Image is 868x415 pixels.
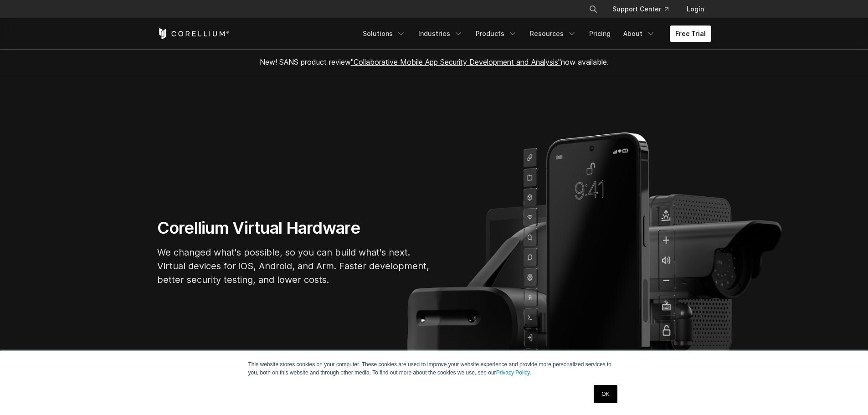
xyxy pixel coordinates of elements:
a: Solutions [357,26,411,42]
div: Navigation Menu [578,1,711,17]
a: Support Center [605,1,676,17]
a: Pricing [584,26,616,42]
a: OK [594,385,617,403]
a: Resources [524,26,582,42]
a: Products [470,26,523,42]
a: "Collaborative Mobile App Security Development and Analysis" [351,57,561,67]
a: About [618,26,661,42]
p: This website stores cookies on your computer. These cookies are used to improve your website expe... [248,360,620,377]
a: Industries [413,26,468,42]
a: Corellium Home [157,28,230,39]
div: Navigation Menu [357,26,711,42]
button: Search [585,1,601,17]
a: Free Trial [670,26,711,42]
a: Privacy Policy. [496,369,531,376]
p: We changed what's possible, so you can build what's next. Virtual devices for iOS, Android, and A... [157,246,431,287]
a: Login [679,1,711,17]
h1: Corellium Virtual Hardware [157,218,431,238]
span: New! SANS product review now available. [260,57,609,67]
